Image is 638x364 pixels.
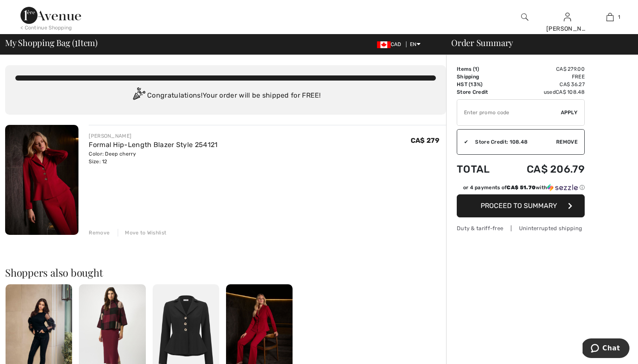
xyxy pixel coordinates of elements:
div: Store Credit: 108.48 [468,138,556,146]
img: search the website [521,12,528,22]
a: Sign In [564,13,571,21]
span: CA$ 279 [411,136,439,144]
td: used [503,88,585,96]
div: Duty & tariff-free | Uninterrupted shipping [457,224,585,232]
div: or 4 payments of with [463,184,585,191]
img: Formal Hip-Length Blazer Style 254121 [5,125,78,235]
a: 1 [589,12,631,22]
div: < Continue Shopping [20,24,72,32]
h2: Shoppers also bought [5,267,446,277]
div: ✔ [457,138,468,146]
td: CA$ 206.79 [503,155,585,184]
img: My Info [564,12,571,22]
span: CA$ 51.70 [507,185,536,191]
div: or 4 payments ofCA$ 51.70withSezzle Click to learn more about Sezzle [457,184,585,194]
div: [PERSON_NAME] [89,132,217,140]
img: Sezzle [547,184,578,191]
img: 1ère Avenue [20,7,81,24]
td: Items ( ) [457,65,503,73]
a: Formal Hip-Length Blazer Style 254121 [89,141,217,149]
span: 1 [75,36,78,47]
iframe: Opens a widget where you can chat to one of our agents [583,338,629,360]
td: Shipping [457,73,503,81]
span: CAD [377,41,405,47]
span: 1 [475,66,477,72]
span: Remove [556,138,577,146]
img: My Bag [606,12,614,22]
span: CA$ 108.48 [556,89,585,95]
input: Promo code [457,100,561,125]
td: CA$ 36.27 [503,81,585,88]
div: Congratulations! Your order will be shipped for FREE! [15,87,436,104]
img: Congratulation2.svg [130,87,147,104]
span: My Shopping Bag ( Item) [5,38,98,47]
div: Color: Deep cherry Size: 12 [89,150,217,165]
td: Total [457,155,503,184]
div: Order Summary [441,38,633,47]
div: Remove [89,229,110,237]
div: [PERSON_NAME] [546,24,588,33]
td: Store Credit [457,88,503,96]
button: Proceed to Summary [457,194,585,217]
td: HST (13%) [457,81,503,88]
span: Proceed to Summary [481,202,557,210]
span: EN [410,41,420,47]
img: Canadian Dollar [377,41,391,48]
td: CA$ 279.00 [503,65,585,73]
span: 1 [618,13,620,21]
td: Free [503,73,585,81]
div: Move to Wishlist [118,229,166,237]
span: Apply [561,109,578,116]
